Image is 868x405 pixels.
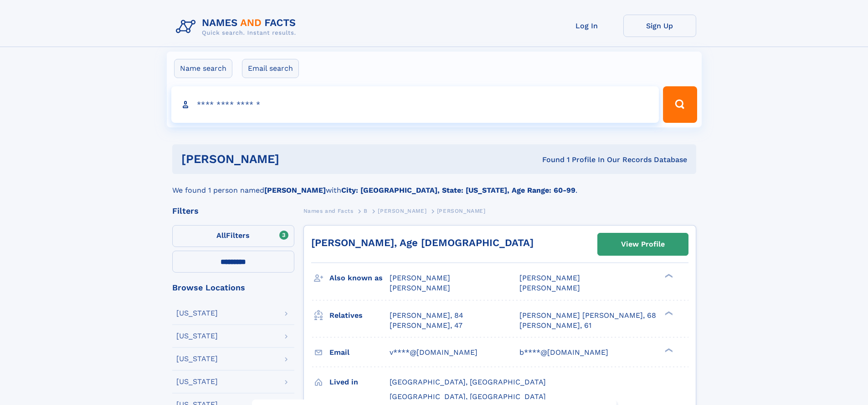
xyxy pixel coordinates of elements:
[390,310,463,321] a: [PERSON_NAME], 84
[172,207,294,215] div: Filters
[264,186,326,195] b: [PERSON_NAME]
[437,208,486,214] span: [PERSON_NAME]
[329,270,390,286] h3: Also known as
[176,332,218,340] div: [US_STATE]
[172,225,294,247] label: Filters
[519,321,591,331] a: [PERSON_NAME], 61
[242,59,299,78] label: Email search
[172,174,696,196] div: We found 1 person named with .
[329,308,390,323] h3: Relatives
[663,310,673,316] div: ❯
[341,186,575,195] b: City: [GEOGRAPHIC_DATA], State: [US_STATE], Age Range: 60-99
[598,233,688,255] a: View Profile
[329,345,390,360] h3: Email
[663,273,673,279] div: ❯
[181,153,411,165] h1: [PERSON_NAME]
[172,284,294,292] div: Browse Locations
[171,86,659,123] input: search input
[390,274,450,282] span: [PERSON_NAME]
[663,86,697,123] button: Search Button
[390,392,546,401] span: [GEOGRAPHIC_DATA], [GEOGRAPHIC_DATA]
[411,155,687,165] div: Found 1 Profile In Our Records Database
[176,355,218,363] div: [US_STATE]
[390,321,462,331] a: [PERSON_NAME], 47
[176,310,218,317] div: [US_STATE]
[216,231,226,240] span: All
[329,374,390,390] h3: Lived in
[176,378,218,385] div: [US_STATE]
[303,205,354,216] a: Names and Facts
[550,15,623,37] a: Log In
[519,284,580,292] span: [PERSON_NAME]
[378,205,426,216] a: [PERSON_NAME]
[174,59,232,78] label: Name search
[623,15,696,37] a: Sign Up
[364,208,368,214] span: B
[663,347,673,353] div: ❯
[378,208,426,214] span: [PERSON_NAME]
[390,284,450,292] span: [PERSON_NAME]
[519,274,580,282] span: [PERSON_NAME]
[621,234,665,255] div: View Profile
[519,310,656,321] a: [PERSON_NAME] [PERSON_NAME], 68
[390,378,546,386] span: [GEOGRAPHIC_DATA], [GEOGRAPHIC_DATA]
[311,237,534,248] a: [PERSON_NAME], Age [DEMOGRAPHIC_DATA]
[172,15,303,39] img: Logo Names and Facts
[364,205,368,216] a: B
